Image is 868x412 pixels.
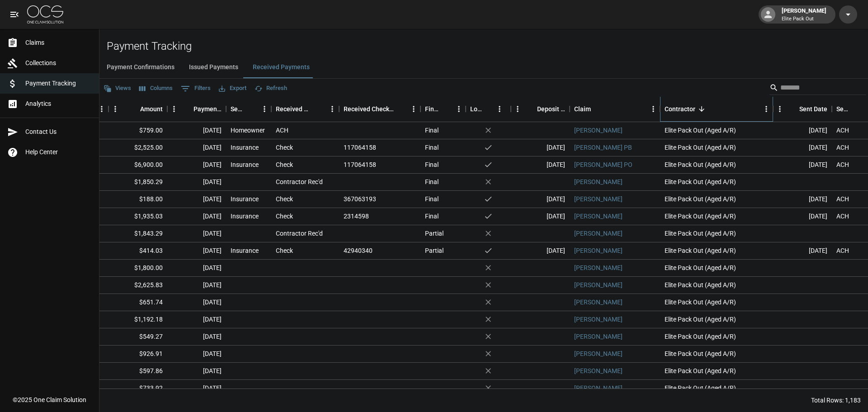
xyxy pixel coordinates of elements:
[13,395,86,404] div: © 2025 One Claim Solution
[167,174,226,191] div: [DATE]
[167,294,226,311] div: [DATE]
[167,363,226,380] div: [DATE]
[660,122,773,139] div: Elite Pack Out (Aged A/R)
[231,160,259,169] div: Insurance
[231,143,259,152] div: Insurance
[167,260,226,277] div: [DATE]
[574,298,623,307] a: [PERSON_NAME]
[231,96,245,122] div: Sender
[660,139,773,156] div: Elite Pack Out (Aged A/R)
[511,139,570,156] div: [DATE]
[425,229,443,238] div: Partial
[574,212,623,221] a: [PERSON_NAME]
[226,96,271,122] div: Sender
[493,102,506,116] button: Menu
[425,160,439,169] div: Final
[574,160,632,169] a: [PERSON_NAME] PO
[101,81,133,95] button: Views
[769,81,866,97] div: Search
[466,96,511,122] div: Lockbox
[137,81,175,95] button: Select columns
[108,311,167,328] div: $1,192.18
[245,57,317,78] button: Received Payments
[787,103,799,115] button: Sort
[167,156,226,174] div: [DATE]
[574,263,623,272] a: [PERSON_NAME]
[27,5,63,24] img: ocs-logo-white-transparent.png
[425,246,443,255] div: Partial
[167,225,226,242] div: [DATE]
[851,103,863,115] button: Sort
[425,177,439,186] div: Final
[773,102,787,116] button: Menu
[276,96,313,122] div: Received Method
[665,96,695,122] div: Contractor
[574,126,623,135] a: [PERSON_NAME]
[836,212,849,221] div: ACH
[276,160,293,169] div: Check
[167,191,226,208] div: [DATE]
[108,122,167,139] div: $759.00
[574,177,623,186] a: [PERSON_NAME]
[99,57,868,78] div: dynamic tabs
[574,366,623,375] a: [PERSON_NAME]
[660,328,773,346] div: Elite Pack Out (Aged A/R)
[660,346,773,363] div: Elite Pack Out (Aged A/R)
[660,363,773,380] div: Elite Pack Out (Aged A/R)
[660,260,773,277] div: Elite Pack Out (Aged A/R)
[325,102,339,116] button: Menu
[108,260,167,277] div: $1,800.00
[108,294,167,311] div: $651.74
[660,96,773,122] div: Contractor
[836,143,849,152] div: ACH
[773,122,832,139] div: [DATE]
[695,103,708,115] button: Sort
[108,96,167,122] div: Amount
[511,242,570,260] div: [DATE]
[799,96,827,122] div: Sent Date
[108,139,167,156] div: $2,525.00
[574,246,623,255] a: [PERSON_NAME]
[425,96,439,122] div: Final/Partial
[107,40,868,53] h2: Payment Tracking
[231,126,265,135] div: Homeowner
[778,6,830,23] div: [PERSON_NAME]
[25,38,92,47] span: Claims
[25,79,92,88] span: Payment Tracking
[511,102,524,116] button: Menu
[574,315,623,324] a: [PERSON_NAME]
[660,277,773,294] div: Elite Pack Out (Aged A/R)
[483,103,495,115] button: Sort
[276,229,323,238] div: Contractor Rec'd
[574,280,623,289] a: [PERSON_NAME]
[276,246,293,255] div: Check
[836,160,849,169] div: ACH
[108,380,167,397] div: $733.92
[574,349,623,358] a: [PERSON_NAME]
[252,81,289,95] button: Refresh
[108,174,167,191] div: $1,850.29
[181,103,193,115] button: Sort
[167,311,226,328] div: [DATE]
[574,143,632,152] a: [PERSON_NAME] PB
[836,126,849,135] div: ACH
[344,212,369,221] div: 2314598
[25,147,92,157] span: Help Center
[108,277,167,294] div: $2,625.83
[836,246,849,255] div: ACH
[344,194,376,204] div: 367063193
[108,191,167,208] div: $188.00
[167,380,226,397] div: [DATE]
[5,5,24,24] button: open drawer
[660,242,773,260] div: Elite Pack Out (Aged A/R)
[773,208,832,225] div: [DATE]
[179,81,213,96] button: Show filters
[660,191,773,208] div: Elite Pack Out (Aged A/R)
[276,126,288,135] div: ACH
[782,15,826,23] p: Elite Pack Out
[108,363,167,380] div: $597.86
[574,332,623,341] a: [PERSON_NAME]
[108,208,167,225] div: $1,935.03
[574,96,591,122] div: Claim
[167,122,226,139] div: [DATE]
